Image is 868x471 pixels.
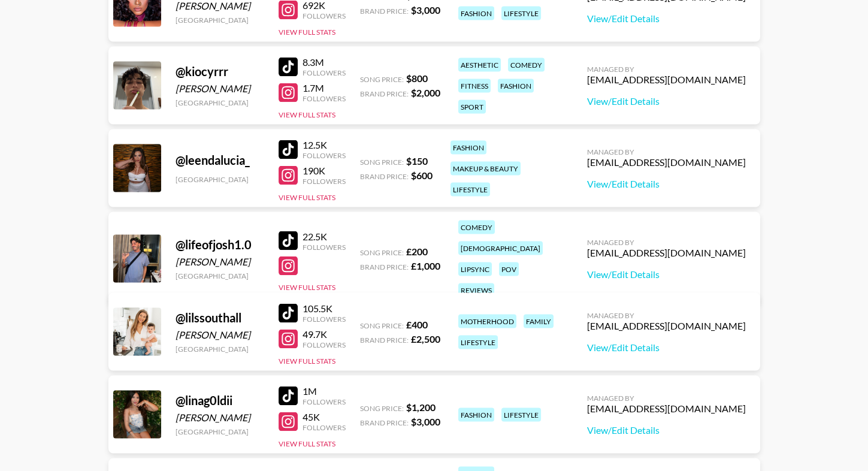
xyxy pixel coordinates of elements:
[587,74,746,86] div: [EMAIL_ADDRESS][DOMAIN_NAME]
[303,340,346,349] div: Followers
[501,7,541,20] div: lifestyle
[406,319,428,330] strong: £ 400
[587,311,746,320] div: Managed By
[458,58,501,72] div: aesthetic
[508,58,545,72] div: comedy
[176,412,264,424] div: [PERSON_NAME]
[303,56,346,68] div: 8.3M
[360,158,404,167] span: Song Price:
[360,7,409,16] span: Brand Price:
[303,231,346,243] div: 22.5K
[587,95,746,107] a: View/Edit Details
[587,424,746,436] a: View/Edit Details
[360,89,409,98] span: Brand Price:
[303,139,346,151] div: 12.5K
[587,268,746,280] a: View/Edit Details
[411,260,440,271] strong: £ 1,000
[279,439,335,448] button: View Full Stats
[279,193,335,202] button: View Full Stats
[458,262,492,276] div: lipsync
[411,333,440,345] strong: £ 2,500
[176,83,264,95] div: [PERSON_NAME]
[501,408,541,422] div: lifestyle
[458,241,543,255] div: [DEMOGRAPHIC_DATA]
[303,303,346,315] div: 105.5K
[360,336,409,345] span: Brand Price:
[303,177,346,186] div: Followers
[458,79,491,93] div: fitness
[458,100,486,114] div: sport
[279,357,335,366] button: View Full Stats
[176,98,264,107] div: [GEOGRAPHIC_DATA]
[303,165,346,177] div: 190K
[406,246,428,257] strong: £ 200
[303,68,346,77] div: Followers
[176,427,264,436] div: [GEOGRAPHIC_DATA]
[587,320,746,332] div: [EMAIL_ADDRESS][DOMAIN_NAME]
[458,315,516,328] div: motherhood
[411,416,440,427] strong: $ 3,000
[279,110,335,119] button: View Full Stats
[176,329,264,341] div: [PERSON_NAME]
[587,147,746,156] div: Managed By
[303,94,346,103] div: Followers
[360,418,409,427] span: Brand Price:
[406,401,435,413] strong: $ 1,200
[458,336,498,349] div: lifestyle
[458,408,494,422] div: fashion
[458,221,495,234] div: comedy
[176,237,264,252] div: @ lifeofjosh1.0
[587,156,746,168] div: [EMAIL_ADDRESS][DOMAIN_NAME]
[360,75,404,84] span: Song Price:
[303,423,346,432] div: Followers
[279,28,335,37] button: View Full Stats
[458,283,494,297] div: reviews
[411,170,433,181] strong: $ 600
[524,315,554,328] div: family
[176,345,264,354] div: [GEOGRAPHIC_DATA]
[303,385,346,397] div: 1M
[360,172,409,181] span: Brand Price:
[360,321,404,330] span: Song Price:
[499,262,519,276] div: pov
[587,65,746,74] div: Managed By
[176,271,264,280] div: [GEOGRAPHIC_DATA]
[360,248,404,257] span: Song Price:
[176,393,264,408] div: @ linag0ldii
[587,394,746,403] div: Managed By
[587,247,746,259] div: [EMAIL_ADDRESS][DOMAIN_NAME]
[450,141,486,155] div: fashion
[587,342,746,354] a: View/Edit Details
[406,155,428,167] strong: $ 150
[176,310,264,325] div: @ lilssouthall
[303,11,346,20] div: Followers
[411,4,440,16] strong: $ 3,000
[587,178,746,190] a: View/Edit Details
[360,262,409,271] span: Brand Price:
[176,64,264,79] div: @ kiocyrrr
[498,79,534,93] div: fashion
[406,73,428,84] strong: $ 800
[303,151,346,160] div: Followers
[450,162,521,176] div: makeup & beauty
[176,16,264,25] div: [GEOGRAPHIC_DATA]
[587,403,746,415] div: [EMAIL_ADDRESS][DOMAIN_NAME]
[279,283,335,292] button: View Full Stats
[587,13,746,25] a: View/Edit Details
[176,256,264,268] div: [PERSON_NAME]
[176,175,264,184] div: [GEOGRAPHIC_DATA]
[303,315,346,324] div: Followers
[587,238,746,247] div: Managed By
[360,404,404,413] span: Song Price:
[458,7,494,20] div: fashion
[303,328,346,340] div: 49.7K
[411,87,440,98] strong: $ 2,000
[303,243,346,252] div: Followers
[303,411,346,423] div: 45K
[176,153,264,168] div: @ leendalucia_
[450,183,490,197] div: lifestyle
[303,397,346,406] div: Followers
[303,82,346,94] div: 1.7M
